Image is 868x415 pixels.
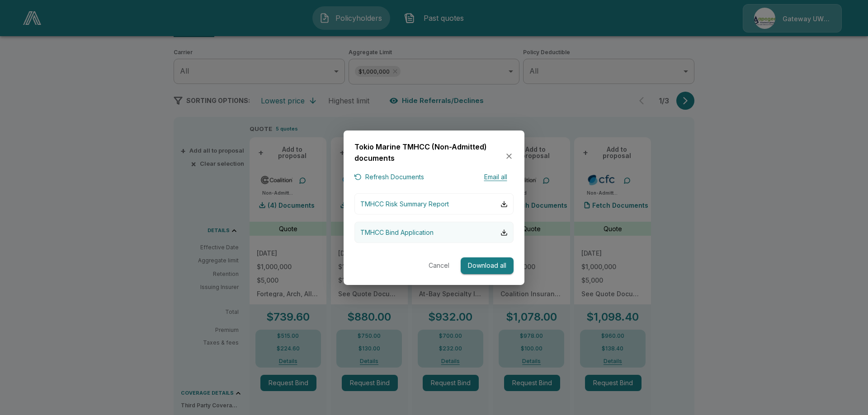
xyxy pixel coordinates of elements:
p: TMHCC Bind Application [360,228,434,237]
h6: Tokio Marine TMHCC (Non-Admitted) documents [354,141,505,164]
p: TMHCC Risk Summary Report [360,199,449,209]
button: Email all [477,172,514,183]
button: Download all [461,257,514,274]
button: TMHCC Bind Application [354,222,514,243]
button: Refresh Documents [354,172,424,183]
button: TMHCC Risk Summary Report [354,193,514,214]
button: Cancel [425,257,453,274]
